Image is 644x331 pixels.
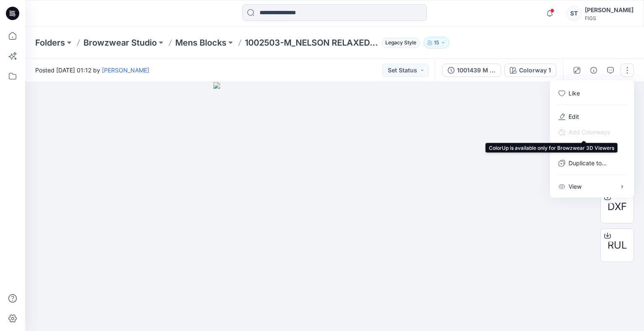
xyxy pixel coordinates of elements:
[569,182,582,191] p: View
[83,37,157,49] a: Browzwear Studio
[569,89,580,98] p: Like
[608,199,627,214] span: DXF
[378,37,420,49] button: Legacy Style
[608,238,627,253] span: RUL
[566,6,582,21] div: ST
[569,159,607,167] p: Duplicate to...
[519,66,551,75] div: Colorway 1
[569,112,579,121] a: Edit
[382,38,420,48] span: Legacy Style
[423,37,449,49] button: 15
[434,38,439,47] p: 15
[587,64,600,77] button: Details
[175,37,226,49] a: Mens Blocks
[213,82,456,331] img: eyJhbGciOiJIUzI1NiIsImtpZCI6IjAiLCJzbHQiOiJzZXMiLCJ0eXAiOiJKV1QifQ.eyJkYXRhIjp7InR5cGUiOiJzdG9yYW...
[35,37,65,49] a: Folders
[457,66,496,75] div: 1001439 M [PERSON_NAME]
[585,5,634,15] div: [PERSON_NAME]
[35,66,149,74] span: Posted [DATE] 01:12 by
[442,64,501,77] button: 1001439 M [PERSON_NAME]
[569,143,615,152] p: Add to Collection
[585,15,634,21] div: FIGS
[102,67,149,74] a: [PERSON_NAME]
[245,37,378,49] p: 1002503-M_NELSON RELAXED STRAIGHT LEG SCRUB PANT
[504,64,556,77] button: Colorway 1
